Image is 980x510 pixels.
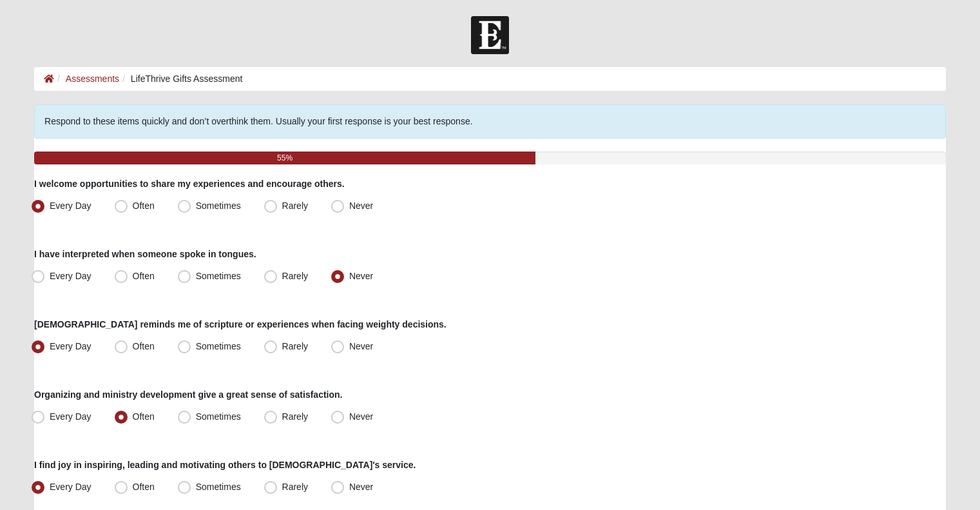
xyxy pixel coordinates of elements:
span: Often [133,482,155,492]
span: Rarely [282,341,308,351]
a: Assessments [66,74,119,84]
label: Organizing and ministry development give a great sense of satisfaction. [34,388,342,401]
span: Rarely [282,201,308,211]
span: Every Day [50,411,91,422]
span: Sometimes [196,271,241,281]
span: Never [349,201,373,211]
span: Rarely [282,482,308,492]
span: Often [133,271,155,281]
span: Every Day [50,201,91,211]
li: LifeThrive Gifts Assessment [119,72,242,86]
label: I welcome opportunities to share my experiences and encourage others. [34,177,345,190]
span: Every Day [50,341,91,351]
span: Rarely [282,271,308,281]
span: Sometimes [196,482,241,492]
span: Never [349,411,373,422]
span: Often [133,411,155,422]
span: Sometimes [196,201,241,211]
span: Sometimes [196,411,241,422]
span: Every Day [50,271,91,281]
span: Never [349,482,373,492]
span: Never [349,341,373,351]
span: Often [133,341,155,351]
span: Often [133,201,155,211]
span: Never [349,271,373,281]
span: Respond to these items quickly and don’t overthink them. Usually your first response is your best... [44,116,473,126]
label: I find joy in inspiring, leading and motivating others to [DEMOGRAPHIC_DATA]'s service. [34,458,416,471]
span: Sometimes [196,341,241,351]
img: Church of Eleven22 Logo [471,16,509,54]
div: 55% [34,152,535,164]
label: I have interpreted when someone spoke in tongues. [34,248,256,260]
span: Every Day [50,482,91,492]
label: [DEMOGRAPHIC_DATA] reminds me of scripture or experiences when facing weighty decisions. [34,318,447,331]
span: Rarely [282,411,308,422]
